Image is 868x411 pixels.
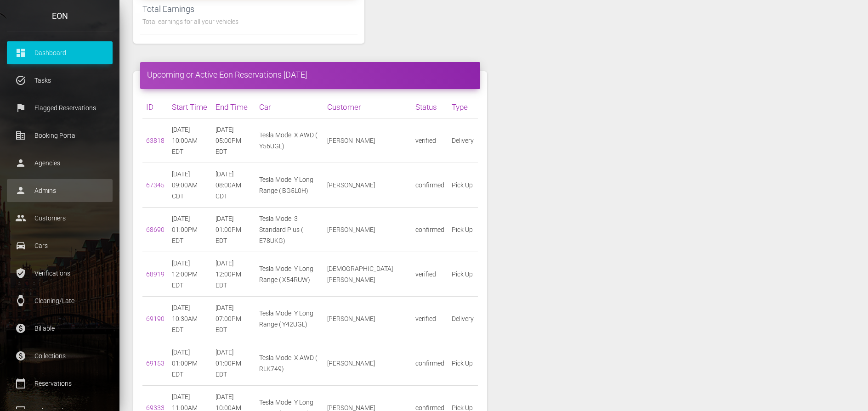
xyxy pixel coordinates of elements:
[14,321,106,335] p: Billable
[7,344,113,367] a: paid Collections
[14,101,106,115] p: Flagged Reservations
[14,46,106,60] p: Dashboard
[323,252,412,296] td: [DEMOGRAPHIC_DATA][PERSON_NAME]
[142,16,355,27] p: Total earnings for all your vehicles
[14,129,106,142] p: Booking Portal
[168,96,212,118] th: Start Time
[255,341,323,385] td: Tesla Model X AWD ( RLK749)
[323,118,412,163] td: [PERSON_NAME]
[448,163,477,207] td: Pick Up
[142,96,168,118] th: ID
[168,163,212,207] td: [DATE] 09:00AM CDT
[7,207,113,230] a: people Customers
[448,341,477,385] td: Pick Up
[255,118,323,163] td: Tesla Model X AWD ( Y56UGL)
[212,252,255,296] td: [DATE] 12:00PM EDT
[255,207,323,252] td: Tesla Model 3 Standard Plus ( E78UKG)
[7,41,113,64] a: dashboard Dashboard
[412,163,448,207] td: confirmed
[168,118,212,163] td: [DATE] 10:00AM EDT
[212,163,255,207] td: [DATE] 08:00AM CDT
[212,96,255,118] th: End Time
[412,118,448,163] td: verified
[146,360,165,367] a: 69153
[212,118,255,163] td: [DATE] 05:00PM EDT
[146,226,165,233] a: 68690
[146,181,165,189] a: 67345
[14,73,106,87] p: Tasks
[323,163,412,207] td: [PERSON_NAME]
[142,3,355,15] h4: Total Earnings
[412,207,448,252] td: confirmed
[7,96,113,119] a: flag Flagged Reservations
[412,341,448,385] td: confirmed
[14,377,106,390] p: Reservations
[212,207,255,252] td: [DATE] 01:00PM EDT
[412,252,448,296] td: verified
[14,349,106,363] p: Collections
[255,252,323,296] td: Tesla Model Y Long Range ( X54RUW)
[7,317,113,340] a: paid Billable
[168,296,212,341] td: [DATE] 10:30AM EDT
[7,69,113,92] a: task_alt Tasks
[412,96,448,118] th: Status
[323,96,412,118] th: Customer
[448,118,477,163] td: Delivery
[7,372,113,395] a: calendar_today Reservations
[212,341,255,385] td: [DATE] 01:00PM EDT
[255,296,323,341] td: Tesla Model Y Long Range ( Y42UGL)
[323,296,412,341] td: [PERSON_NAME]
[212,296,255,341] td: [DATE] 07:00PM EDT
[7,234,113,257] a: drive_eta Cars
[168,341,212,385] td: [DATE] 01:00PM EDT
[7,152,113,175] a: person Agencies
[14,266,106,280] p: Verifications
[14,184,106,197] p: Admins
[448,296,477,341] td: Delivery
[323,341,412,385] td: [PERSON_NAME]
[7,124,113,147] a: corporate_fare Booking Portal
[448,207,477,252] td: Pick Up
[146,137,165,144] a: 63818
[147,69,473,80] h4: Upcoming or Active Eon Reservations [DATE]
[448,252,477,296] td: Pick Up
[255,163,323,207] td: Tesla Model Y Long Range ( BG5L0H)
[14,294,106,308] p: Cleaning/Late
[14,211,106,225] p: Customers
[323,207,412,252] td: [PERSON_NAME]
[14,156,106,170] p: Agencies
[7,179,113,202] a: person Admins
[255,96,323,118] th: Car
[7,289,113,312] a: watch Cleaning/Late
[168,252,212,296] td: [DATE] 12:00PM EDT
[146,315,165,322] a: 69190
[7,262,113,285] a: verified_user Verifications
[146,270,165,278] a: 68919
[412,296,448,341] td: verified
[168,207,212,252] td: [DATE] 01:00PM EDT
[14,239,106,253] p: Cars
[448,96,477,118] th: Type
